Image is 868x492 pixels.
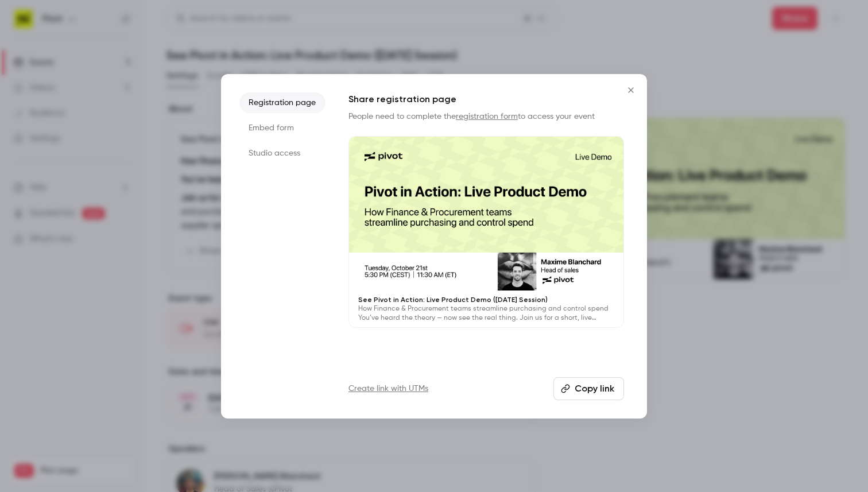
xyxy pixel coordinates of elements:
[348,136,624,328] a: See Pivot in Action: Live Product Demo ([DATE] Session)How Finance & Procurement teams streamline...
[553,377,624,400] button: Copy link
[239,143,325,164] li: Studio access
[348,111,624,122] p: People need to complete the to access your event
[239,118,325,138] li: Embed form
[619,79,642,102] button: Close
[358,295,614,304] p: See Pivot in Action: Live Product Demo ([DATE] Session)
[348,383,428,394] a: Create link with UTMs
[348,92,624,106] h1: Share registration page
[358,304,614,323] p: How Finance & Procurement teams streamline purchasing and control spend You’ve heard the theory —...
[456,113,518,121] a: registration form
[239,92,325,113] li: Registration page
